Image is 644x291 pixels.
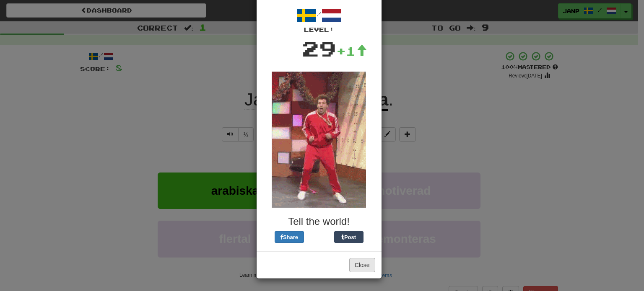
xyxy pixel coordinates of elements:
h3: Tell the world! [263,216,375,227]
div: +1 [336,43,367,59]
button: Share [275,231,304,243]
div: 29 [302,34,336,63]
button: Post [334,231,364,243]
button: Close [349,258,375,272]
div: / [263,5,375,34]
div: Level: [263,26,375,34]
iframe: X Post Button [304,231,334,243]
img: red-jumpsuit-0a91143f7507d151a8271621424c3ee7c84adcb3b18e0b5e75c121a86a6f61d6.gif [272,72,366,208]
